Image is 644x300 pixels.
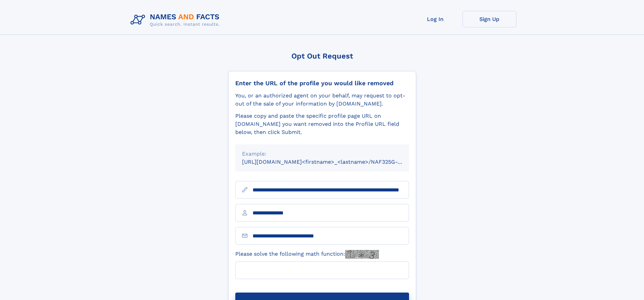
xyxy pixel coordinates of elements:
div: Please copy and paste the specific profile page URL on [DOMAIN_NAME] you want removed into the Pr... [235,112,409,136]
div: You, or an authorized agent on your behalf, may request to opt-out of the sale of your informatio... [235,92,409,108]
img: Logo Names and Facts [128,11,225,29]
div: Opt Out Request [228,52,416,60]
div: Enter the URL of the profile you would like removed [235,79,409,87]
a: Log In [408,11,462,27]
small: [URL][DOMAIN_NAME]<firstname>_<lastname>/NAF325G-xxxxxxxx [242,159,422,165]
div: Example: [242,150,402,158]
label: Please solve the following math function: [235,250,379,259]
a: Sign Up [462,11,517,27]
